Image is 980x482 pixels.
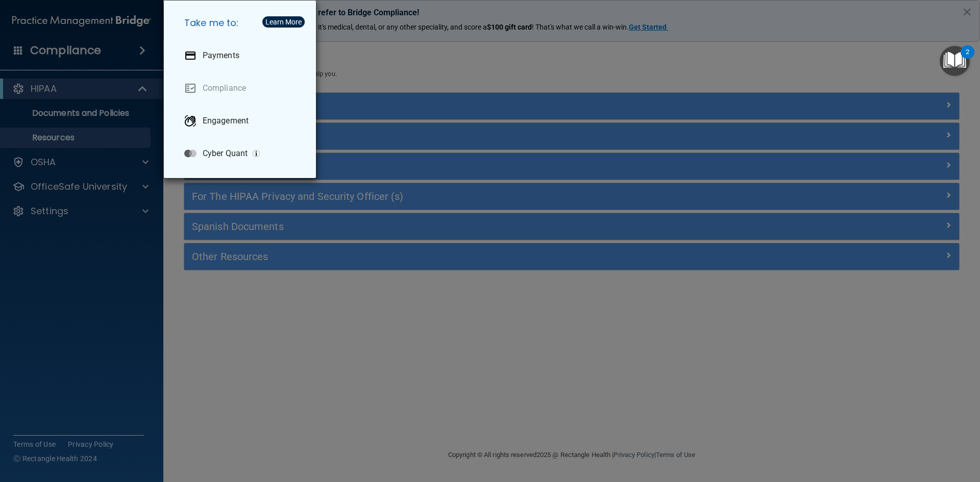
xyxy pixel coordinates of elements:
[966,52,969,65] div: 2
[176,139,308,168] a: Cyber Quant
[176,107,308,135] a: Engagement
[203,50,239,61] p: Payments
[176,9,308,37] h5: Take me to:
[940,46,970,76] button: Open Resource Center, 2 new notifications
[176,41,308,70] a: Payments
[203,116,249,126] p: Engagement
[262,16,305,28] button: Learn More
[265,18,302,26] div: Learn More
[176,74,308,103] a: Compliance
[203,148,248,159] p: Cyber Quant
[803,410,968,450] iframe: Drift Widget Chat Controller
